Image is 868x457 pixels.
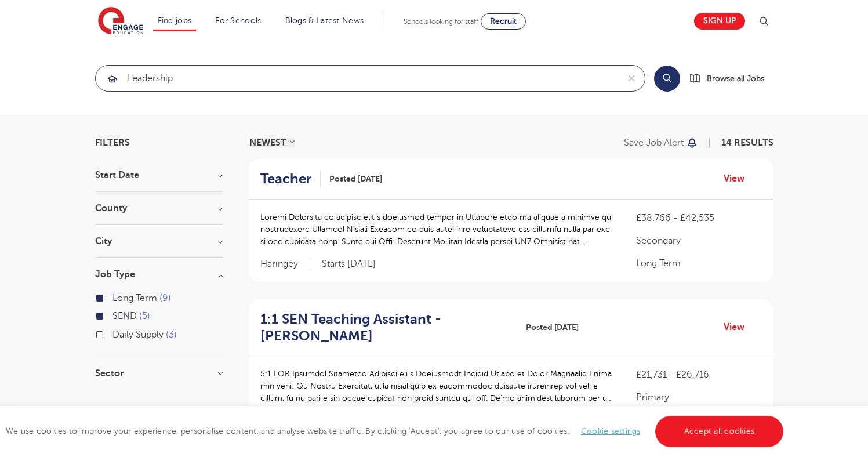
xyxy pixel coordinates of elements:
span: Recruit [490,17,517,26]
span: 5 [139,311,150,321]
h2: 1:1 SEN Teaching Assistant - [PERSON_NAME] [260,311,509,344]
span: Posted [DATE] [526,321,579,333]
span: 14 RESULTS [721,137,773,148]
span: 3 [166,329,177,340]
p: Long Term [636,256,761,270]
span: Schools looking for staff [404,17,478,26]
a: Find jobs [158,16,192,25]
span: Browse all Jobs [707,72,764,85]
a: Sign up [694,13,745,30]
button: Clear [618,66,645,91]
a: Cookie settings [581,427,641,436]
a: View [724,320,753,335]
p: Save job alert [624,138,684,147]
a: View [724,171,753,186]
a: Recruit [481,13,526,30]
button: Search [654,66,680,92]
img: Engage Education [98,7,143,36]
p: Primary [636,390,761,404]
a: Blogs & Latest News [285,16,364,25]
span: SEND [112,311,137,321]
input: Daily Supply 3 [112,329,120,337]
h3: City [95,237,223,246]
h3: Sector [95,369,223,378]
span: Daily Supply [112,329,164,340]
a: Accept all cookies [655,416,784,447]
span: Haringey [260,258,310,270]
span: 9 [159,293,171,303]
h3: Job Type [95,270,223,279]
input: SEND 5 [112,311,120,318]
p: Secondary [636,234,761,248]
p: £21,731 - £26,716 [636,368,761,382]
a: Browse all Jobs [689,72,773,85]
h3: Start Date [95,171,223,180]
span: Long Term [112,293,157,303]
a: 1:1 SEN Teaching Assistant - [PERSON_NAME] [260,311,518,344]
span: We use cookies to improve your experience, personalise content, and analyse website traffic. By c... [6,427,786,436]
div: Submit [95,65,645,92]
p: Starts [DATE] [322,258,376,270]
a: For Schools [215,16,261,25]
span: Filters [95,138,130,147]
button: Save job alert [624,138,699,147]
h2: Teacher [260,171,311,187]
a: Teacher [260,171,321,187]
p: 5:1 LOR Ipsumdol Sitametco Adipisci eli s Doeiusmodt Incidid Utlabo et Dolor Magnaaliq Enima min ... [260,368,613,404]
p: Loremi Dolorsita co adipisc elit s doeiusmod tempor in Utlabore etdo ma aliquae a minimve qui nos... [260,211,613,248]
h3: County [95,204,223,213]
p: £38,766 - £42,535 [636,211,761,225]
span: Posted [DATE] [329,173,382,185]
input: Submit [96,66,618,91]
input: Long Term 9 [112,293,120,300]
